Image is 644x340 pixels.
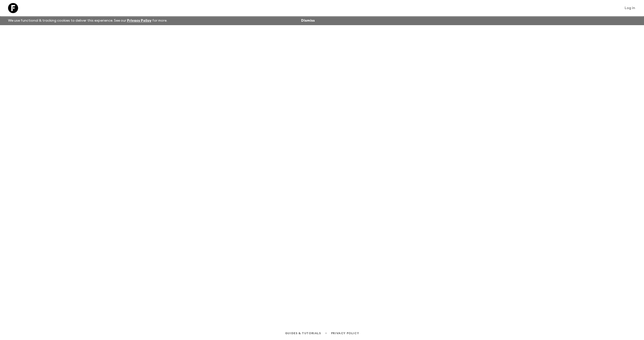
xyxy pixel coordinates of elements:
[6,16,169,25] p: We use functional & tracking cookies to deliver this experience. See our for more.
[285,330,321,336] a: Guides & Tutorials
[127,19,151,22] a: Privacy Policy
[622,5,638,12] a: Log in
[331,330,359,336] a: Privacy Policy
[300,17,316,24] button: Dismiss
